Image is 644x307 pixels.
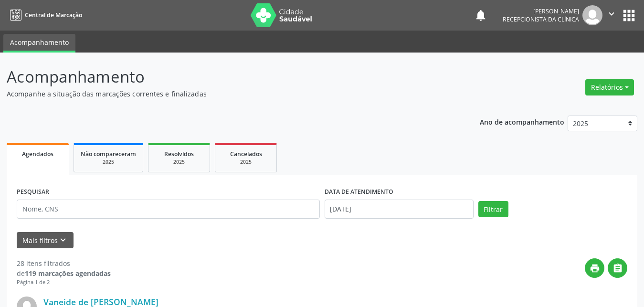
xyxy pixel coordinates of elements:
[7,89,448,99] p: Acompanhe a situação das marcações correntes e finalizadas
[164,150,194,158] span: Resolvidos
[81,159,136,166] div: 2025
[582,5,602,25] img: img
[503,15,579,23] span: Recepcionista da clínica
[25,269,111,278] strong: 119 marcações agendadas
[325,200,474,219] input: Selecione um intervalo
[612,263,623,274] i: 
[325,185,393,200] label: DATA DE ATENDIMENTO
[474,9,487,22] button: notifications
[478,201,508,217] button: Filtrar
[608,258,627,278] button: 
[17,258,111,268] div: 28 itens filtrados
[621,7,637,24] button: apps
[81,150,136,158] span: Não compareceram
[43,296,158,307] a: Vaneide de [PERSON_NAME]
[606,9,617,19] i: 
[585,258,604,278] button: print
[17,185,49,200] label: PESQUISAR
[155,159,203,166] div: 2025
[3,34,75,53] a: Acompanhamento
[22,150,53,158] span: Agendados
[480,116,564,127] p: Ano de acompanhamento
[590,263,600,274] i: print
[585,79,634,95] button: Relatórios
[17,232,74,249] button: Mais filtroskeyboard_arrow_down
[230,150,262,158] span: Cancelados
[7,7,82,23] a: Central de Marcação
[7,65,448,89] p: Acompanhamento
[503,7,579,15] div: [PERSON_NAME]
[25,11,82,19] span: Central de Marcação
[17,268,111,278] div: de
[602,5,621,25] button: 
[58,235,68,245] i: keyboard_arrow_down
[17,278,111,286] div: Página 1 de 2
[222,159,270,166] div: 2025
[17,200,320,219] input: Nome, CNS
